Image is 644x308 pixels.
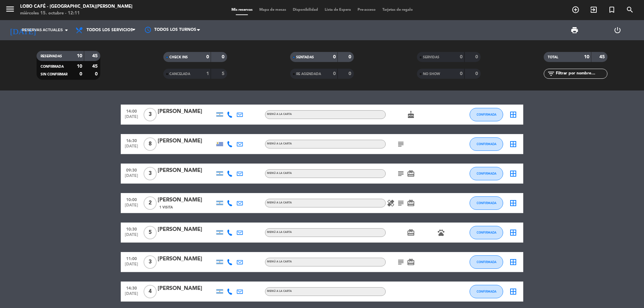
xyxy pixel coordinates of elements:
div: [PERSON_NAME] [158,107,215,116]
span: [DATE] [123,292,140,299]
strong: 0 [348,55,353,59]
span: 3 [144,167,157,180]
i: pets [437,229,445,237]
span: 11:00 [123,254,140,262]
input: Filtrar por nombre... [555,70,607,77]
i: search [626,6,634,14]
span: NO SHOW [423,72,440,76]
button: CONFIRMADA [470,226,503,239]
span: 5 [144,226,157,239]
i: add_circle_outline [572,6,580,14]
strong: 1 [206,71,209,76]
i: card_giftcard [407,258,415,266]
span: CONFIRMADA [477,172,496,175]
span: CANCELADA [169,72,190,76]
i: card_giftcard [407,199,415,207]
span: 09:30 [123,166,140,174]
strong: 10 [77,54,82,58]
span: MENÚ A LA CARTA [267,231,292,234]
span: Pre-acceso [354,8,379,12]
div: miércoles 15. octubre - 12:11 [20,10,132,17]
span: SERVIDAS [423,56,439,59]
button: CONFIRMADA [470,167,503,180]
span: CONFIRMADA [477,201,496,205]
span: Reservas actuales [22,27,63,33]
strong: 0 [475,71,479,76]
span: CONFIRMADA [477,260,496,264]
i: border_all [509,170,517,178]
strong: 0 [206,55,209,59]
i: power_settings_new [613,26,622,34]
i: subject [397,258,405,266]
i: menu [5,4,15,14]
span: 3 [144,108,157,121]
strong: 0 [333,55,336,59]
strong: 0 [222,55,226,59]
span: [DATE] [123,233,140,240]
span: RE AGENDADA [296,72,321,76]
span: SENTADAS [296,56,314,59]
div: [PERSON_NAME] [158,137,215,145]
span: [DATE] [123,115,140,122]
i: cake [407,111,415,119]
span: [DATE] [123,203,140,211]
i: subject [397,199,405,207]
strong: 0 [460,55,463,59]
span: MENÚ A LA CARTA [267,201,292,204]
button: CONFIRMADA [470,255,503,269]
i: card_giftcard [407,170,415,178]
span: 16:30 [123,136,140,144]
span: Lista de Espera [321,8,354,12]
span: Tarjetas de regalo [379,8,416,12]
span: Disponibilidad [289,8,321,12]
i: card_giftcard [407,229,415,237]
span: print [571,26,579,34]
span: 2 [144,196,157,210]
button: CONFIRMADA [470,196,503,210]
span: 14:30 [123,284,140,292]
span: MENÚ A LA CARTA [267,290,292,293]
span: 3 [144,255,157,269]
span: MENÚ A LA CARTA [267,142,292,145]
div: [PERSON_NAME] [158,284,215,293]
span: CONFIRMADA [477,231,496,234]
i: [DATE] [5,23,41,38]
div: [PERSON_NAME] [158,255,215,263]
strong: 0 [348,71,353,76]
button: CONFIRMADA [470,137,503,151]
strong: 45 [92,64,99,69]
strong: 0 [475,55,479,59]
span: RESERVADAS [41,55,62,58]
div: [PERSON_NAME] [158,166,215,175]
strong: 5 [222,71,226,76]
strong: 45 [92,54,99,58]
i: subject [397,170,405,178]
span: 1 Visita [159,205,173,210]
span: CONFIRMADA [477,113,496,116]
span: 4 [144,285,157,298]
i: border_all [509,229,517,237]
button: CONFIRMADA [470,108,503,121]
span: 10:30 [123,225,140,233]
span: CONFIRMADA [41,65,64,68]
span: MENÚ A LA CARTA [267,260,292,263]
i: subject [397,140,405,148]
i: filter_list [547,70,555,78]
div: [PERSON_NAME] [158,225,215,234]
span: 8 [144,137,157,151]
i: turned_in_not [608,6,616,14]
button: CONFIRMADA [470,285,503,298]
i: border_all [509,199,517,207]
span: [DATE] [123,262,140,270]
i: arrow_drop_down [62,26,70,34]
span: 14:00 [123,107,140,115]
div: [PERSON_NAME] [158,196,215,204]
span: CONFIRMADA [477,142,496,146]
span: SIN CONFIRMAR [41,73,67,76]
strong: 45 [599,55,606,59]
span: [DATE] [123,174,140,181]
span: Todos los servicios [87,28,133,33]
span: [DATE] [123,144,140,152]
span: Mis reservas [228,8,256,12]
span: MENÚ A LA CARTA [267,113,292,116]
